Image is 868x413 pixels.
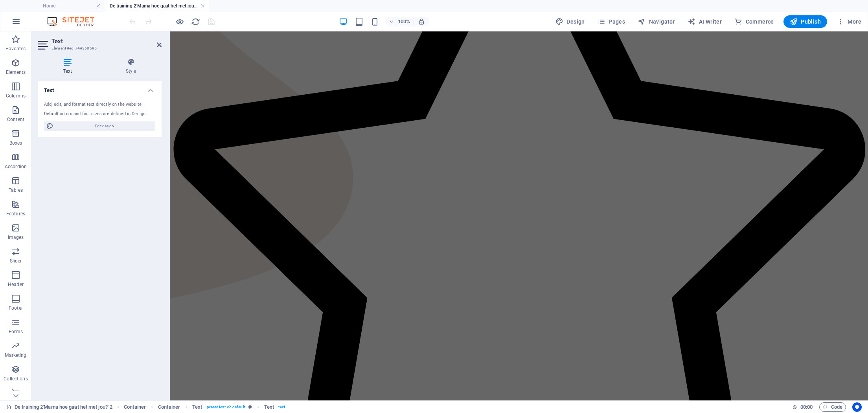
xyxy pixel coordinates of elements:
[792,402,813,412] h6: Session time
[175,17,184,26] button: Click here to leave preview mode and continue editing
[819,402,846,412] button: Code
[806,404,807,410] span: :
[823,402,842,412] span: Code
[555,18,585,26] span: Design
[6,402,112,412] a: Click to cancel selection. Double-click to open Pages
[51,45,146,52] h3: Element #ed-744360595
[783,15,827,28] button: Publish
[9,187,23,193] p: Tables
[418,18,425,25] i: On resize automatically adjust zoom level to fit chosen device.
[191,17,200,26] button: reload
[688,18,722,26] span: AI Writer
[598,18,625,26] span: Pages
[852,402,862,412] button: Usercentrics
[6,69,26,75] p: Elements
[6,211,25,217] p: Features
[38,81,162,95] h4: Text
[264,402,274,412] span: Click to select. Double-click to edit
[191,17,200,26] i: Reload page
[734,18,774,26] span: Commerce
[56,121,153,131] span: Edit design
[124,402,146,412] span: Click to select. Double-click to edit
[731,15,777,28] button: Commerce
[100,58,162,75] h4: Style
[206,402,245,412] span: . preset-text-v2-default
[7,116,24,123] p: Content
[9,305,23,311] p: Footer
[277,402,285,412] span: . text
[4,376,28,382] p: Collections
[6,93,26,99] p: Columns
[158,402,180,412] span: Click to select. Double-click to edit
[634,15,678,28] button: Navigator
[51,38,162,45] h2: Text
[9,140,22,146] p: Boxes
[386,17,414,26] button: 100%
[124,402,285,412] nav: breadcrumb
[594,15,628,28] button: Pages
[10,258,22,264] p: Slider
[45,17,104,26] img: Editor Logo
[248,405,252,409] i: This element is a customizable preset
[6,46,26,52] p: Favorites
[192,402,202,412] span: Click to select. Double-click to edit
[638,18,675,26] span: Navigator
[105,2,209,10] h4: De training 2'Mama hoe gaat het met jou?' 2
[5,352,26,358] p: Marketing
[44,121,155,131] button: Edit design
[552,15,588,28] div: Design (Ctrl+Alt+Y)
[44,101,155,108] div: Add, edit, and format text directly on the website.
[397,17,410,26] h6: 100%
[44,111,155,117] div: Default colors and font sizes are defined in Design.
[833,15,864,28] button: More
[837,18,861,26] span: More
[800,402,813,412] span: 00 00
[8,281,24,288] p: Header
[8,234,24,240] p: Images
[790,18,821,26] span: Publish
[684,15,725,28] button: AI Writer
[38,58,100,75] h4: Text
[552,15,588,28] button: Design
[5,163,27,170] p: Accordion
[9,329,23,335] p: Forms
